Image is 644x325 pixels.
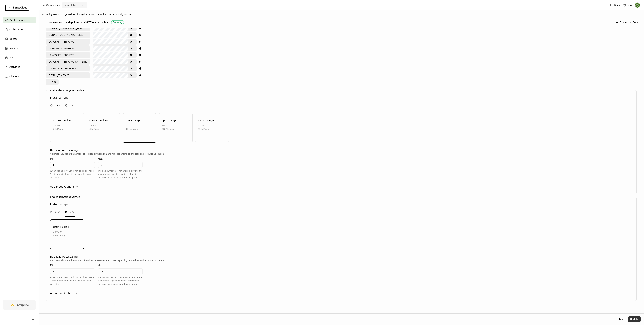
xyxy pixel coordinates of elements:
[130,34,132,36] svg: Show password text
[9,56,18,60] span: Secrets
[628,316,641,322] button: Update
[198,127,212,131] div: 12Gi Memory
[46,26,90,31] input: Key
[55,104,60,107] span: CPU
[50,255,78,259] div: Replicas Autoscaling
[113,21,122,24] div: Running
[50,196,80,198] label: EmbedderStorageService
[46,59,90,64] input: Key
[613,19,641,25] button: Equivalent Code
[42,13,59,16] div: Deployments
[130,47,132,50] svg: Show password text
[50,291,632,295] div: Advanced Options
[195,113,229,142] div: cpu.c2.xlarge4vCPU12Gi Memory
[198,124,212,127] div: 4 vCPU
[75,292,79,295] svg: Down
[3,35,36,42] a: Bentos
[50,220,84,249] div: gpu.t4.xlarge3.8vCPU9Gi Memory
[50,157,54,161] div: Min
[128,59,134,64] button: Show password text
[46,79,59,85] button: Add
[627,4,632,7] span: Help
[89,124,102,127] div: 1 vCPU
[98,169,143,179] div: The deployment will never scale beyond the Max amount specified, which determines the maximum cap...
[9,46,18,50] span: Models
[98,263,103,267] div: Max
[53,225,69,229] div: gpu.t4.xlarge
[126,124,138,127] div: 2 vCPU
[89,127,102,131] div: 3Gi Memory
[9,65,20,69] span: Activities
[128,73,134,78] button: Show password text
[53,124,65,127] div: 1 vCPU
[130,54,132,56] svg: Show password text
[610,3,620,7] a: Docs
[159,113,193,142] div: cpu.c2.large2vCPU6Gi Memory
[46,73,90,78] input: Key
[162,119,176,122] div: cpu.c2.large
[50,263,54,267] div: Min
[50,276,95,286] div: When scaled to 0, you'll not be billed. Keep 1 minimum instance if you want to avoid cold start
[617,316,627,322] button: Back
[50,169,95,179] div: When scaled to 0, you'll not be billed. Keep 1 minimum instance if you want to avoid cold start
[46,39,90,44] input: Key
[3,26,36,33] a: Codespaces
[5,5,29,11] img: logo
[9,37,17,41] span: Bentos
[50,291,75,295] div: Advanced Options
[89,119,108,122] div: cpu.c2.medium
[53,119,71,122] div: cpu.e2.medium
[128,52,134,58] button: Show password text
[46,4,60,7] span: Organization
[623,3,632,7] div: Help
[3,300,36,310] a: Enterprise
[76,4,77,7] input: Selected neurolabs.
[130,27,132,30] svg: Show password text
[123,113,156,142] div: cpu.e2.large2vCPU3Gi Memory
[87,113,120,142] div: cpu.c2.medium1vCPU3Gi Memory
[128,39,134,44] button: Show password text
[128,46,134,51] button: Show password text
[75,185,79,189] svg: Down
[126,127,138,131] div: 3Gi Memory
[46,52,90,58] input: Key
[50,148,78,152] div: Replicas Autoscaling
[50,185,632,189] div: Advanced Options
[50,113,84,142] div: cpu.e2.medium1vCPU2Gi Memory
[65,13,111,16] div: generic-emb-stg-d3-25092025-production
[3,73,36,80] a: Clusters
[53,127,65,131] div: 2Gi Memory
[50,89,84,92] label: EmbedderStorageAPIService
[48,81,51,83] svg: Plus
[98,157,103,161] div: Max
[130,67,132,70] svg: Show password text
[15,303,29,307] span: Enterprise
[70,104,75,107] span: GPU
[130,60,132,63] svg: Show password text
[128,26,134,31] button: Show password text
[50,152,632,156] div: Automatically scale the number of replicas between Min and Max depending on the load and resource...
[53,230,65,234] div: 3.8 vCPU
[3,54,36,61] a: Secrets
[42,13,641,16] nav: Breadcrumbs navigation
[46,46,90,51] input: Key
[64,3,76,7] div: neurolabs
[614,4,620,7] span: Docs
[53,234,65,237] div: 9Gi Memory
[50,259,632,262] div: Automatically scale the number of replicas between Min and Max depending on the load and resource...
[126,119,140,122] div: cpu.e2.large
[9,18,25,22] span: Deployments
[9,74,19,78] span: Clusters
[112,13,115,16] svg: Right
[50,96,69,100] div: Instance Type
[162,124,174,127] div: 2 vCPU
[9,27,23,31] span: Codespaces
[3,64,36,70] a: Activities
[128,32,134,38] button: Show password text
[46,32,90,38] input: Key
[61,13,63,16] svg: Right
[116,13,131,16] span: Configuration
[130,74,132,77] svg: Show password text
[70,210,75,214] span: GPU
